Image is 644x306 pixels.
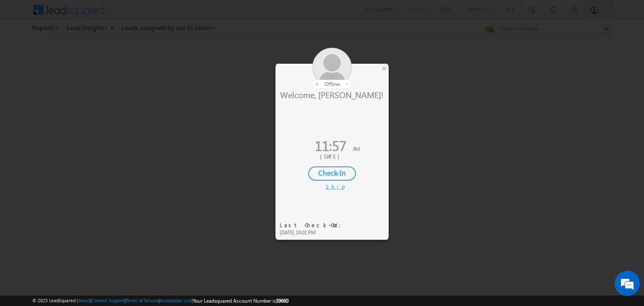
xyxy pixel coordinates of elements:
[325,81,340,87] span: offline
[32,297,288,305] span: © 2025 LeadSquared | | | | |
[193,298,288,304] span: Your Leadsquared Account Number is
[353,145,360,152] span: PM
[308,166,356,181] div: Check-In
[276,298,288,304] span: 39660
[280,229,346,236] div: [DATE] 10:01 PM
[126,298,158,303] a: Terms of Service
[275,89,389,100] div: Welcome, [PERSON_NAME]!
[78,298,90,303] a: About
[282,153,382,160] div: [DATE]
[380,64,389,73] div: ×
[160,298,192,303] a: Acceptable Use
[280,221,346,229] div: Last Check-Out:
[91,298,125,303] a: Contact Support
[315,136,346,155] span: 11:57
[326,183,338,190] div: Skip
